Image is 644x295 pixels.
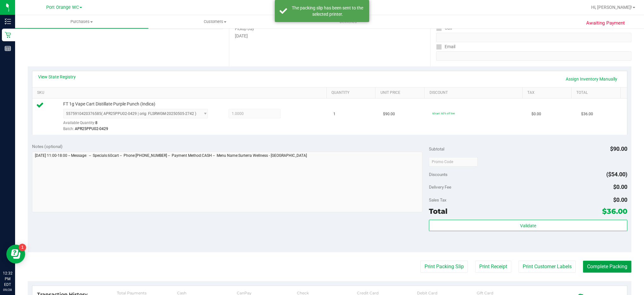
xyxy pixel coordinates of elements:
span: Notes (optional) [32,144,63,149]
button: Print Customer Labels [519,261,576,273]
span: Sales Tax [429,197,447,202]
a: Purchases [15,15,148,28]
button: Print Receipt [475,261,511,273]
p: 09/28 [3,287,12,292]
span: $90.00 [383,111,395,117]
a: Quantity [331,90,373,95]
iframe: Resource center unread badge [19,244,26,251]
a: Unit Price [380,90,422,95]
button: Complete Packing [583,261,631,273]
inline-svg: Reports [5,45,11,52]
a: View State Registry [38,74,76,80]
span: $90.00 [610,145,627,152]
span: Customers [149,19,281,25]
a: Discount [430,90,520,95]
span: 1 [333,111,336,117]
inline-svg: Retail [5,32,11,38]
iframe: Resource center [6,245,25,264]
div: The packing slip has been sent to the selected printer. [291,5,364,17]
span: Total [429,207,447,216]
a: SKU [37,90,324,95]
span: $36.00 [602,207,627,216]
p: 12:32 PM EDT [3,270,12,287]
inline-svg: Inventory [5,18,11,25]
span: Hi, [PERSON_NAME]! [591,5,632,10]
a: Assign Inventory Manually [562,74,621,84]
span: Validate [520,223,536,228]
label: Email [436,42,455,51]
span: FT 1g Vape Cart Distillate Purple Punch (Indica) [63,101,155,107]
span: 8 [95,121,97,125]
button: Validate [429,220,627,231]
a: Customers [148,15,282,28]
a: Total [576,90,618,95]
span: Batch: [63,127,74,131]
button: Print Packing Slip [420,261,468,273]
div: [DATE] [235,33,425,39]
span: Discounts [429,169,447,180]
span: $0.00 [613,196,627,203]
span: ($54.00) [606,171,627,178]
span: Delivery Fee [429,184,451,190]
input: Promo Code [429,157,478,167]
span: Awaiting Payment [586,20,625,27]
label: Pickup Day [235,26,254,32]
span: $0.00 [531,111,541,117]
span: $36.00 [581,111,593,117]
span: $0.00 [613,184,627,190]
div: Available Quantity: [63,118,215,131]
span: Subtotal [429,146,444,151]
input: Format: (999) 999-9999 [436,33,631,42]
span: Purchases [15,19,148,25]
span: APR25PPU02-0429 [75,127,108,131]
span: 60cart: 60% off line [432,112,455,115]
span: Port Orange WC [46,5,79,10]
a: Tax [527,90,569,95]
